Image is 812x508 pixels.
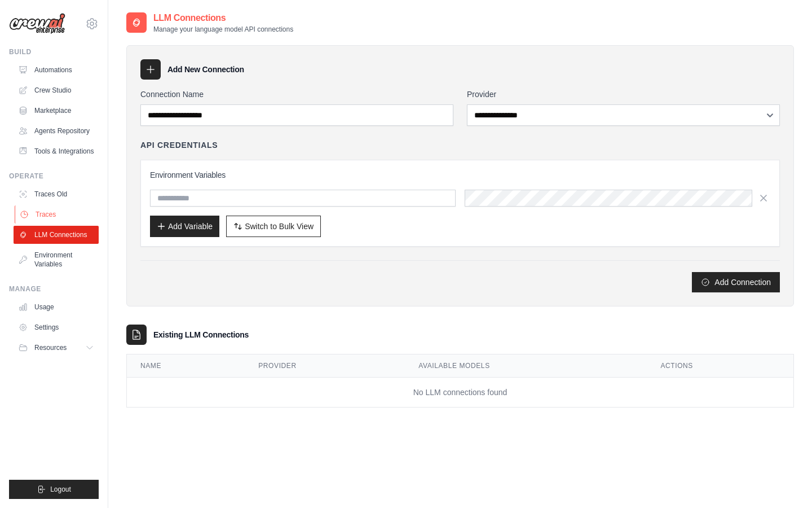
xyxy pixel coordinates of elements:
[167,64,244,75] h3: Add New Connection
[14,61,99,79] a: Automations
[9,480,99,499] button: Logout
[140,89,453,100] label: Connection Name
[14,122,99,140] a: Agents Repository
[14,142,99,160] a: Tools & Integrations
[127,378,793,408] td: No LLM connections found
[226,216,321,237] button: Switch to Bulk View
[9,284,99,294] div: Manage
[50,485,71,494] span: Logout
[245,354,405,378] th: Provider
[15,205,100,224] a: Traces
[9,47,99,56] div: Build
[14,226,99,244] a: LLM Connections
[127,354,245,378] th: Name
[153,329,249,340] h3: Existing LLM Connections
[14,102,99,120] a: Marketplace
[692,272,780,292] button: Add Connection
[9,172,99,181] div: Operate
[34,343,67,352] span: Resources
[140,139,218,151] h4: API Credentials
[467,89,780,100] label: Provider
[14,298,99,316] a: Usage
[9,13,65,34] img: Logo
[647,354,793,378] th: Actions
[150,169,770,181] h3: Environment Variables
[153,11,293,25] h2: LLM Connections
[405,354,647,378] th: Available Models
[14,318,99,336] a: Settings
[14,185,99,203] a: Traces Old
[14,81,99,99] a: Crew Studio
[14,339,99,357] button: Resources
[150,216,219,237] button: Add Variable
[153,25,293,34] p: Manage your language model API connections
[14,246,99,273] a: Environment Variables
[245,221,314,232] span: Switch to Bulk View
